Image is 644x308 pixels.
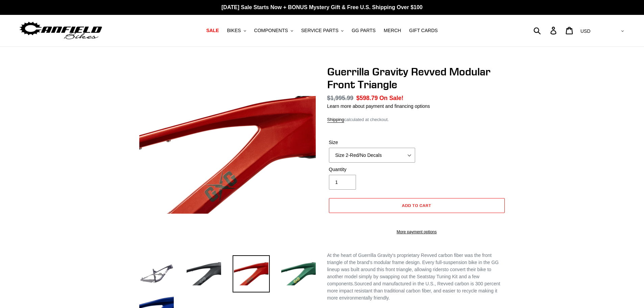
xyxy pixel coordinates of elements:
a: Learn more about payment and financing options [327,103,430,109]
a: GG PARTS [348,26,379,35]
img: Load image into Gallery viewer, Guerrilla Gravity Revved Modular Front Triangle [185,255,222,292]
span: GG PARTS [352,28,376,33]
div: calculated at checkout. [327,116,506,123]
a: MERCH [380,26,404,35]
span: BIKES [227,28,241,33]
span: At the heart of Guerrilla Gravity's proprietary Revved carbon fiber was the front triangle of the... [327,253,499,272]
button: Add to cart [329,198,505,213]
span: SALE [206,28,219,33]
img: Load image into Gallery viewer, Guerrilla Gravity Revved Modular Front Triangle [233,255,270,292]
span: Add to cart [402,203,431,208]
img: Load image into Gallery viewer, Guerrilla Gravity Revved Modular Front Triangle [280,255,317,292]
a: SALE [203,26,222,35]
span: $598.79 [356,95,378,101]
img: Load image into Gallery viewer, Guerrilla Gravity Revved Modular Front Triangle [138,255,175,292]
s: $1,995.99 [327,95,354,101]
a: GIFT CARDS [406,26,441,35]
input: Search [537,23,554,38]
span: SERVICE PARTS [301,28,338,33]
span: GIFT CARDS [409,28,438,33]
span: MERCH [384,28,401,33]
a: More payment options [329,229,505,235]
img: Canfield Bikes [19,20,103,41]
span: On Sale! [379,94,403,102]
span: COMPONENTS [254,28,288,33]
div: Sourced and manufactured in the U.S., Revved carbon is 300 percent more impact resistant than tra... [327,252,506,302]
label: Size [329,139,415,146]
button: BIKES [223,26,249,35]
a: Shipping [327,117,344,123]
h1: Guerrilla Gravity Revved Modular Front Triangle [327,65,506,91]
button: SERVICE PARTS [298,26,347,35]
label: Quantity [329,166,415,173]
span: to convert their bike to another model simply by swapping out the Seatstay Tuning Kit and a few c... [327,267,492,286]
button: COMPONENTS [251,26,296,35]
